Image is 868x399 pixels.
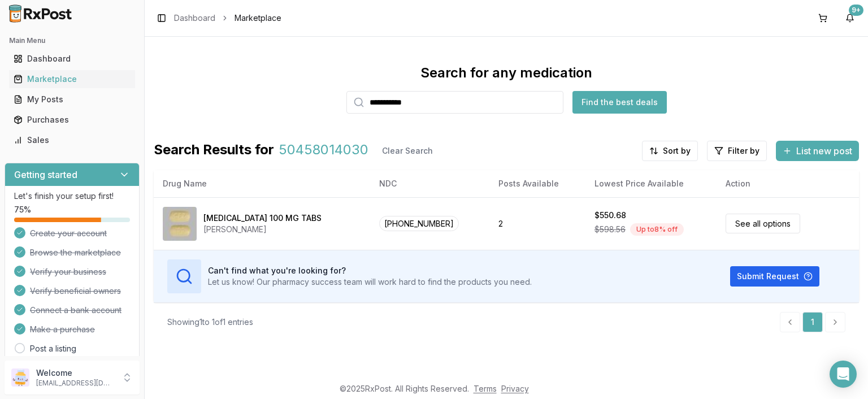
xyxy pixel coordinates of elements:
div: Sales [14,135,131,146]
div: Showing 1 to 1 of 1 entries [167,316,253,328]
span: Create your account [30,228,107,239]
div: [MEDICAL_DATA] 100 MG TABS [203,212,322,224]
div: Dashboard [14,53,131,64]
h3: Getting started [14,168,77,181]
span: List new post [796,144,852,158]
th: Action [717,170,859,197]
p: Welcome [36,367,115,379]
a: Dashboard [9,49,135,69]
a: Post a listing [30,343,76,354]
button: Submit Request [730,266,819,287]
button: Marketplace [5,70,140,88]
button: Sales [5,131,140,149]
button: Dashboard [5,50,140,68]
nav: breadcrumb [174,12,281,24]
a: List new post [776,146,859,158]
th: Drug Name [154,170,370,197]
th: NDC [370,170,489,197]
button: 9+ [841,9,859,27]
p: [EMAIL_ADDRESS][DOMAIN_NAME] [36,379,115,388]
p: Let us know! Our pharmacy success team will work hard to find the products you need. [208,276,532,288]
div: Up to 8 % off [630,223,684,236]
a: Terms [474,384,497,393]
div: My Posts [14,94,131,105]
div: $550.68 [594,210,626,221]
a: Purchases [9,110,135,130]
nav: pagination [780,312,845,332]
div: Open Intercom Messenger [830,361,857,388]
button: Clear Search [373,141,442,161]
div: [PERSON_NAME] [203,224,322,235]
span: Verify your business [30,266,106,277]
img: Invokana 100 MG TABS [163,207,197,241]
div: 9+ [849,5,863,16]
button: Filter by [707,141,767,161]
th: Posts Available [489,170,585,197]
span: Make a purchase [30,324,95,335]
div: Marketplace [14,73,131,85]
h3: Can't find what you're looking for? [208,265,532,276]
button: Find the best deals [572,91,667,114]
div: Search for any medication [420,64,592,82]
button: My Posts [5,90,140,109]
button: List new post [776,141,859,161]
span: Marketplace [235,12,281,24]
span: Search Results for [154,141,274,161]
a: Marketplace [9,69,135,89]
div: Purchases [14,114,131,125]
span: 50458014030 [279,141,368,161]
span: Browse the marketplace [30,247,121,258]
span: [PHONE_NUMBER] [379,216,459,231]
h2: Main Menu [9,36,135,45]
span: Verify beneficial owners [30,285,121,297]
button: Sort by [642,141,698,161]
a: Privacy [501,384,529,393]
a: Sales [9,130,135,150]
span: Sort by [663,145,691,157]
button: Purchases [5,111,140,129]
a: 1 [802,312,823,332]
img: RxPost Logo [5,5,77,23]
a: See all options [726,214,800,233]
td: 2 [489,197,585,250]
img: User avatar [11,368,29,387]
p: Let's finish your setup first! [14,190,130,202]
span: Connect a bank account [30,305,121,316]
span: $598.56 [594,224,626,235]
span: Filter by [728,145,759,157]
th: Lowest Price Available [585,170,717,197]
span: 75 % [14,204,31,215]
a: Dashboard [174,12,215,24]
a: My Posts [9,89,135,110]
